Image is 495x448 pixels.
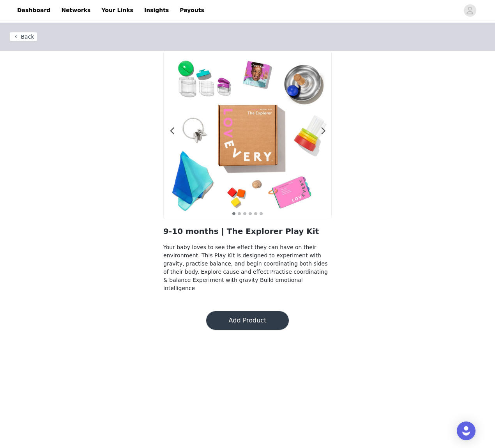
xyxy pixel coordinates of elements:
button: 5 [254,212,258,216]
button: 4 [248,212,252,216]
img: The Explorer Play Kit by Lovevery [164,51,331,219]
div: Open Intercom Messenger [457,421,476,440]
button: 3 [243,212,247,216]
a: Insights [140,2,173,19]
a: Networks [57,2,95,19]
button: Add Product [206,311,289,330]
a: Payouts [175,2,209,19]
button: Back [9,32,37,41]
div: avatar [466,4,474,17]
button: 6 [259,212,263,216]
a: Dashboard [12,2,55,19]
h2: 9-10 months | The Explorer Play Kit [163,225,332,237]
h4: Your baby loves to see the effect they can have on their environment. This Play Kit is designed t... [163,243,332,292]
button: 2 [237,212,241,216]
a: Your Links [97,2,138,19]
button: 1 [232,212,236,216]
